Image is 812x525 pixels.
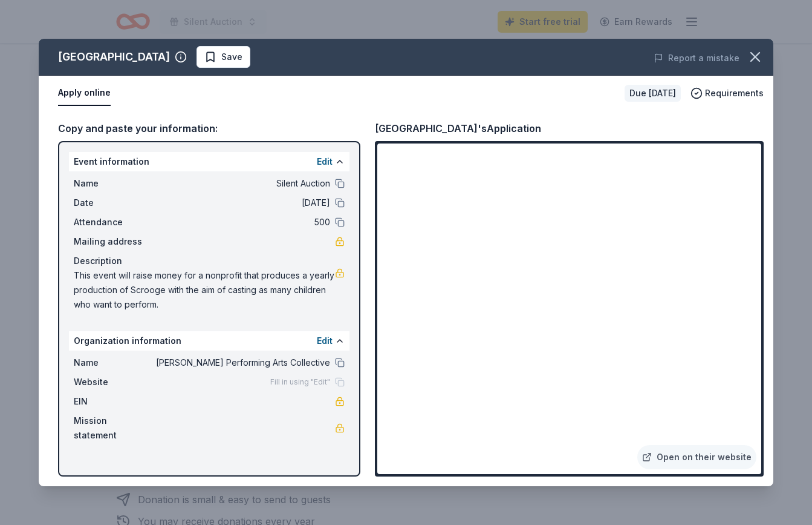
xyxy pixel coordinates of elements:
[705,86,764,101] span: Requirements
[155,196,330,210] span: [DATE]
[58,81,111,106] button: Apply online
[74,414,155,443] span: Mission statement
[317,334,333,348] button: Edit
[69,152,349,171] div: Event information
[625,85,681,102] div: Due [DATE]
[155,355,330,370] span: [PERSON_NAME] Performing Arts Collective
[375,121,541,136] div: [GEOGRAPHIC_DATA]'s Application
[654,51,739,65] button: Report a mistake
[74,254,345,268] div: Description
[221,50,242,64] span: Save
[197,46,250,68] button: Save
[74,176,155,191] span: Name
[690,86,764,101] button: Requirements
[155,215,330,229] span: 500
[74,375,155,389] span: Website
[74,196,155,210] span: Date
[74,268,335,312] span: This event will raise money for a nonprofit that produces a yearly production of Scrooge with the...
[69,331,349,351] div: Organization information
[58,121,360,136] div: Copy and paste your information:
[74,234,155,249] span: Mailing address
[155,176,330,191] span: Silent Auction
[637,445,756,469] a: Open on their website
[74,394,155,409] span: EIN
[317,154,333,169] button: Edit
[270,377,330,387] span: Fill in using "Edit"
[74,355,155,370] span: Name
[58,47,170,67] div: [GEOGRAPHIC_DATA]
[74,215,155,229] span: Attendance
